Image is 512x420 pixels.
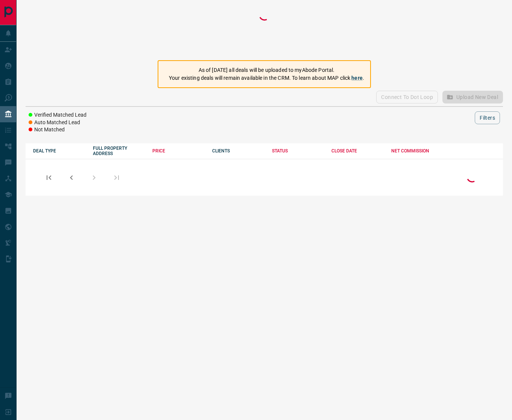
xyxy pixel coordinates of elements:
li: Verified Matched Lead [29,111,87,119]
p: As of [DATE] all deals will be uploaded to myAbode Portal. [169,66,364,74]
li: Auto Matched Lead [29,119,87,126]
button: Filters [475,111,500,124]
div: Loading [257,8,272,53]
div: PRICE [152,148,205,154]
div: DEAL TYPE [33,148,85,154]
li: Not Matched [29,126,87,134]
p: Your existing deals will remain available in the CRM. To learn about MAP click . [169,74,364,82]
div: STATUS [272,148,324,154]
a: here [351,75,363,81]
div: FULL PROPERTY ADDRESS [93,146,145,156]
div: CLIENTS [212,148,264,154]
div: CLOSE DATE [331,148,384,154]
div: NET COMMISSION [391,148,444,154]
div: Loading [465,169,480,186]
